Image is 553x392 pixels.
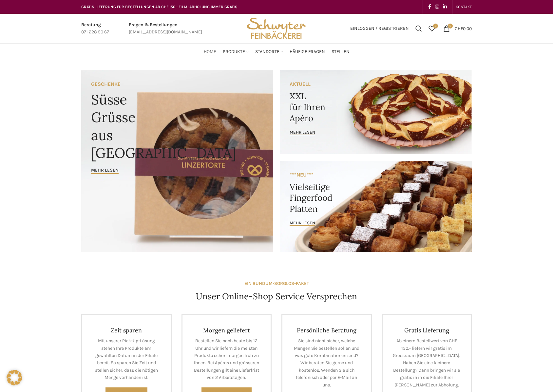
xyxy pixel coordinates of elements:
[223,45,249,58] a: Produkte
[244,281,309,286] strong: EIN RUNDUM-SORGLOS-PAKET
[425,22,438,35] a: 0
[280,70,472,154] a: Banner link
[78,45,475,58] div: Main navigation
[196,290,357,302] h4: Unser Online-Shop Service Versprechen
[332,49,350,55] span: Stellen
[433,2,441,11] a: Instagram social link
[81,70,273,252] a: Banner link
[426,2,433,11] a: Facebook social link
[255,45,283,58] a: Standorte
[452,0,475,13] div: Secondary navigation
[292,327,361,334] h4: Persönliche Beratung
[392,327,461,334] h4: Gratis Lieferung
[204,49,216,55] span: Home
[290,49,325,55] span: Häufige Fragen
[392,337,461,389] p: Ab einem Bestellwert von CHF 150.- liefern wir gratis im Grossraum [GEOGRAPHIC_DATA]. Haben Sie e...
[412,22,425,35] a: Suchen
[204,45,216,58] a: Home
[192,327,261,334] h4: Morgen geliefert
[456,5,472,9] span: KONTAKT
[81,21,109,36] a: Infobox link
[448,24,453,28] span: 0
[81,5,238,9] span: GRATIS LIEFERUNG FÜR BESTELLUNGEN AB CHF 150 - FILIALABHOLUNG IMMER GRATIS
[129,21,202,36] a: Infobox link
[92,337,161,381] p: Mit unserer Pick-Up-Lösung stehen Ihre Produkte am gewählten Datum in der Filiale bereit. So spar...
[292,337,361,389] p: Sie sind nicht sicher, welche Mengen Sie bestellen sollen und was gute Kombinationen sind? Wir be...
[280,161,472,252] a: Banner link
[455,26,463,31] span: CHF
[255,49,279,55] span: Standorte
[192,337,261,381] p: Bestellen Sie noch heute bis 12 Uhr und wir liefern die meisten Produkte schon morgen früh zu Ihn...
[92,327,161,334] h4: Zeit sparen
[223,49,245,55] span: Produkte
[433,24,438,28] span: 0
[455,26,472,31] bdi: 0.00
[456,0,472,13] a: KONTAKT
[440,22,475,35] a: 0 CHF0.00
[347,22,412,35] a: Einloggen / Registrieren
[290,45,325,58] a: Häufige Fragen
[244,14,309,43] img: Bäckerei Schwyter
[425,22,438,35] div: Meine Wunschliste
[332,45,350,58] a: Stellen
[441,2,449,11] a: Linkedin social link
[244,25,309,31] a: Site logo
[350,26,409,31] span: Einloggen / Registrieren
